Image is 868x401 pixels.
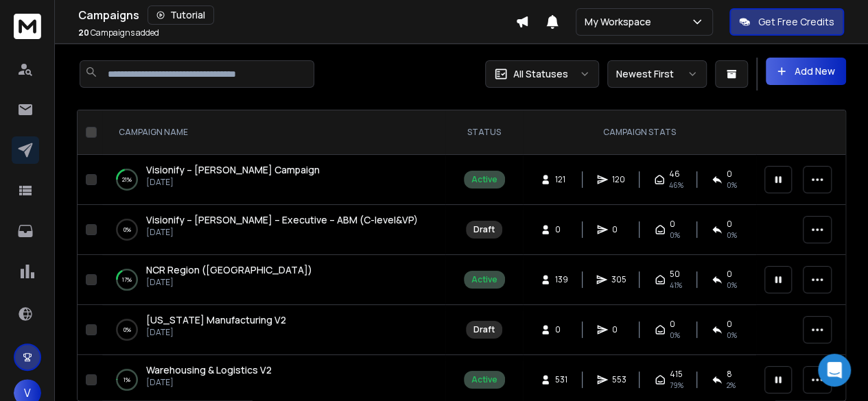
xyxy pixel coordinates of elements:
span: NCR Region ([GEOGRAPHIC_DATA]) [146,263,312,276]
span: 0% [727,330,737,341]
div: Open Intercom Messenger [818,354,851,387]
p: 0 % [124,223,131,236]
div: Active [471,374,497,385]
span: Warehousing & Logistics V2 [146,363,272,376]
span: 0 [670,219,675,230]
span: [US_STATE] Manufacturing V2 [146,313,286,326]
th: CAMPAIGN NAME [102,110,445,155]
span: 20 [78,27,89,38]
span: 0 [555,324,569,335]
p: 0 % [124,323,131,337]
div: Active [471,274,497,285]
p: [DATE] [146,327,286,338]
span: 0 [670,319,675,330]
span: 0 [727,269,732,280]
span: Visionify – [PERSON_NAME] Campaign [146,163,320,176]
p: [DATE] [146,177,320,188]
span: 0% [670,230,680,241]
span: 553 [612,374,626,385]
span: 415 [670,369,683,380]
p: [DATE] [146,277,312,288]
span: 120 [612,174,626,185]
div: Active [471,174,497,185]
p: Get Free Credits [758,15,834,29]
span: 79 % [670,380,683,391]
p: 17 % [122,273,132,287]
span: 0 % [727,180,737,191]
span: 0 % [727,280,737,291]
div: Campaigns [78,5,515,25]
a: [US_STATE] Manufacturing V2 [146,313,286,327]
span: 0 [612,324,626,335]
td: 21%Visionify – [PERSON_NAME] Campaign[DATE] [102,155,445,205]
th: STATUS [445,110,523,155]
p: [DATE] [146,377,272,388]
span: 0% [727,230,737,241]
a: NCR Region ([GEOGRAPHIC_DATA]) [146,263,312,277]
span: 0 [727,319,732,330]
span: 0 [612,224,626,235]
span: 531 [555,374,569,385]
span: 139 [555,274,569,285]
span: 46 [669,169,680,180]
td: 0%[US_STATE] Manufacturing V2[DATE] [102,305,445,355]
a: Warehousing & Logistics V2 [146,363,272,377]
span: 8 [727,369,732,380]
div: Draft [473,324,495,335]
p: All Statuses [513,67,568,81]
div: Draft [473,224,495,235]
p: My Workspace [585,15,657,29]
a: Visionify – [PERSON_NAME] – Executive – ABM (C-level&VP) [146,213,418,227]
th: CAMPAIGN STATS [523,110,756,155]
span: 2 % [727,380,736,391]
button: Get Free Credits [729,8,844,36]
td: 0%Visionify – [PERSON_NAME] – Executive – ABM (C-level&VP)[DATE] [102,205,445,255]
p: [DATE] [146,227,418,238]
p: Campaigns added [78,27,159,38]
a: Visionify – [PERSON_NAME] Campaign [146,163,320,177]
button: Add New [766,58,846,85]
span: 50 [670,269,680,280]
span: 41 % [670,280,682,291]
span: 305 [611,274,626,285]
td: 17%NCR Region ([GEOGRAPHIC_DATA])[DATE] [102,255,445,305]
span: 121 [555,174,569,185]
button: Tutorial [148,5,214,25]
span: 0% [670,330,680,341]
button: Newest First [607,60,707,88]
span: 0 [727,169,732,180]
p: 1 % [124,373,130,387]
span: 0 [555,224,569,235]
span: 0 [727,219,732,230]
span: Visionify – [PERSON_NAME] – Executive – ABM (C-level&VP) [146,213,418,226]
p: 21 % [122,173,132,186]
span: 46 % [669,180,683,191]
